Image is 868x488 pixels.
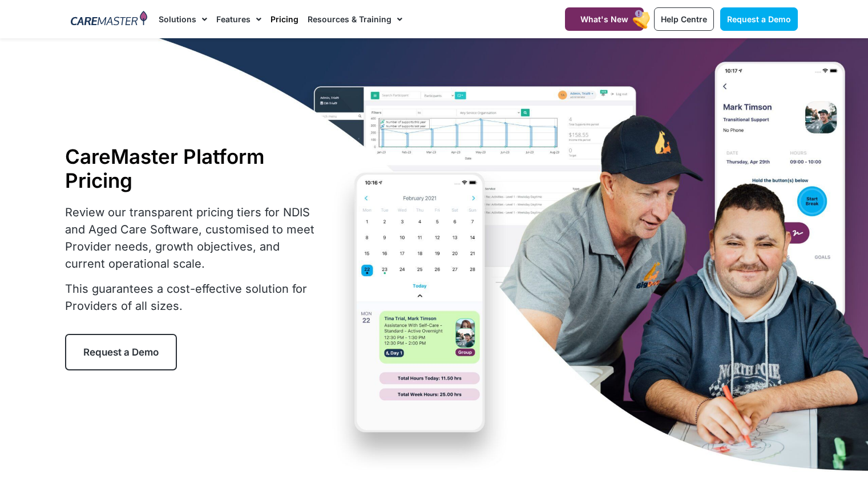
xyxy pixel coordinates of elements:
[580,14,628,24] span: What's New
[661,14,707,24] span: Help Centre
[565,7,644,31] a: What's New
[65,334,177,370] a: Request a Demo
[727,14,791,24] span: Request a Demo
[71,11,148,28] img: CareMaster Logo
[65,144,322,192] h1: CareMaster Platform Pricing
[83,346,159,358] span: Request a Demo
[65,204,322,272] p: Review our transparent pricing tiers for NDIS and Aged Care Software, customised to meet Provider...
[65,280,322,314] p: This guarantees a cost-effective solution for Providers of all sizes.
[654,7,714,31] a: Help Centre
[720,7,798,31] a: Request a Demo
